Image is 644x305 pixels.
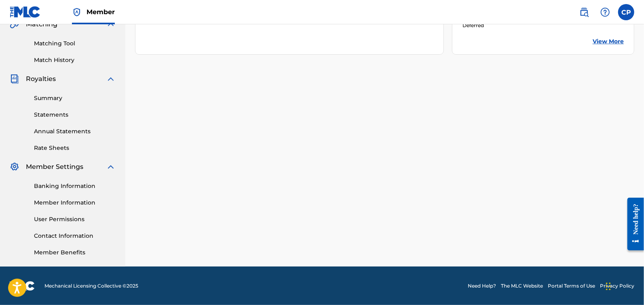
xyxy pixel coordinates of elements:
[106,74,116,84] img: expand
[34,39,116,48] a: Matching Tool
[34,248,116,257] a: Member Benefits
[106,19,116,29] img: expand
[26,19,57,29] span: Matching
[44,282,138,290] span: Mechanical Licensing Collective © 2025
[34,56,116,64] a: Match History
[34,127,116,136] a: Annual Statements
[34,198,116,207] a: Member Information
[10,162,19,172] img: Member Settings
[600,7,610,17] img: help
[26,74,56,84] span: Royalties
[548,282,595,290] a: Portal Terms of Use
[10,281,35,291] img: logo
[26,162,83,172] span: Member Settings
[501,282,543,290] a: The MLC Website
[462,22,600,29] div: Deferred
[34,232,116,240] a: Contact Information
[10,6,41,18] img: MLC Logo
[34,94,116,102] a: Summary
[87,7,115,17] span: Member
[10,19,20,29] img: Matching
[34,215,116,224] a: User Permissions
[34,111,116,119] a: Statements
[593,37,624,46] a: View More
[600,282,634,290] a: Privacy Policy
[621,192,644,257] iframe: Resource Center
[604,266,644,305] iframe: Chat Widget
[606,274,611,299] div: Drag
[576,4,592,20] a: Public Search
[10,74,19,84] img: Royalties
[34,182,116,190] a: Banking Information
[468,282,496,290] a: Need Help?
[106,162,116,172] img: expand
[597,4,613,20] div: Help
[72,7,82,17] img: Top Rightsholder
[34,144,116,152] a: Rate Sheets
[618,4,634,20] div: User Menu
[579,7,589,17] img: search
